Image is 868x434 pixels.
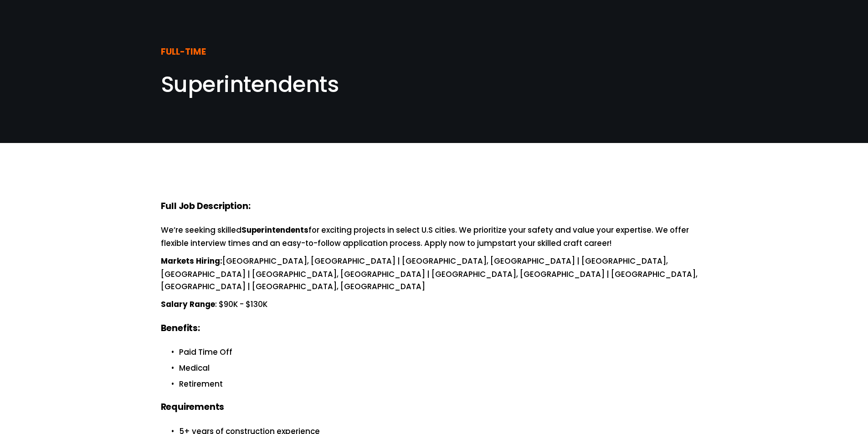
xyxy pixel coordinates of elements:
[179,378,708,390] p: Retirement
[161,199,251,214] strong: Full Job Description:
[161,298,708,311] p: : $90K - $130K
[161,69,339,100] span: Superintendents
[161,322,200,337] strong: Benefits:
[179,362,708,374] p: Medical
[161,224,708,250] p: We’re seeking skilled for exciting projects in select U.S cities. We prioritize your safety and v...
[161,298,215,311] strong: Salary Range
[161,400,225,415] strong: Requirements
[161,45,206,60] strong: FULL-TIME
[179,346,708,358] p: Paid Time Off
[241,224,308,237] strong: Superintendents
[161,255,708,293] p: [GEOGRAPHIC_DATA], [GEOGRAPHIC_DATA] | [GEOGRAPHIC_DATA], [GEOGRAPHIC_DATA] | [GEOGRAPHIC_DATA], ...
[161,255,222,268] strong: Markets Hiring:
